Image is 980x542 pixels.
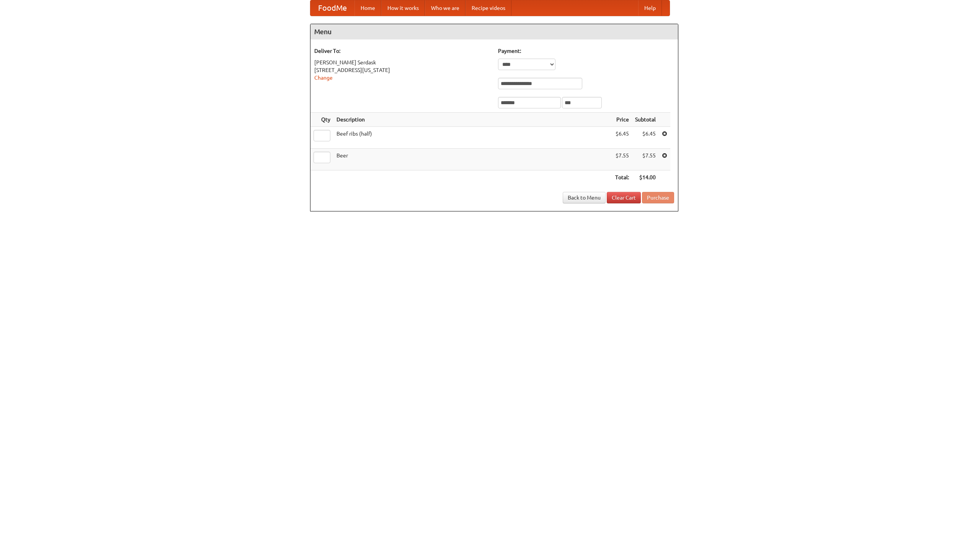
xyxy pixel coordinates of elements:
a: Change [314,75,333,81]
td: Beer [333,149,612,170]
a: FoodMe [310,0,354,16]
a: Home [354,0,381,16]
th: Subtotal [632,113,659,127]
button: Purchase [642,192,674,203]
div: [PERSON_NAME] Serdask [314,59,490,66]
a: Help [638,0,662,16]
td: $7.55 [612,149,632,170]
td: Beef ribs (half) [333,127,612,149]
th: $14.00 [632,170,659,185]
h5: Deliver To: [314,47,490,55]
h4: Menu [310,24,678,39]
a: How it works [381,0,425,16]
a: Clear Cart [607,192,641,203]
div: [STREET_ADDRESS][US_STATE] [314,66,490,74]
th: Description [333,113,612,127]
td: $7.55 [632,149,659,170]
a: Who we are [425,0,465,16]
h5: Payment: [498,47,674,55]
a: Recipe videos [465,0,511,16]
td: $6.45 [612,127,632,149]
th: Qty [310,113,333,127]
th: Total: [612,170,632,185]
td: $6.45 [632,127,659,149]
th: Price [612,113,632,127]
a: Back to Menu [563,192,606,203]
